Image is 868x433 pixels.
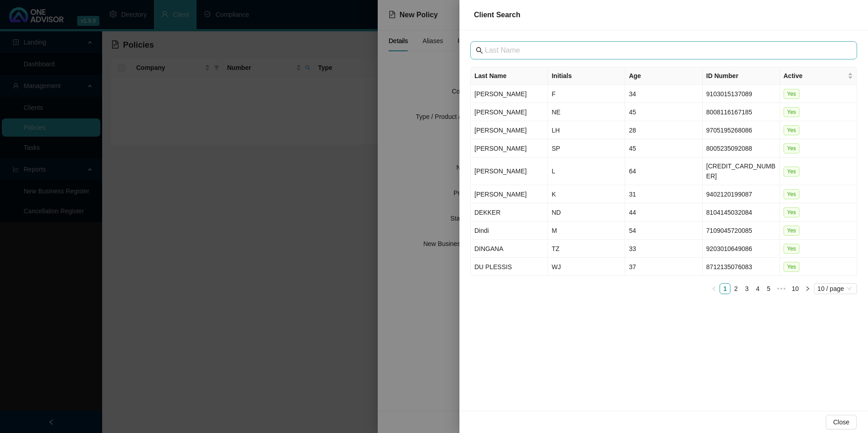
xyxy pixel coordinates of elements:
a: 5 [764,284,774,294]
li: 2 [730,283,741,294]
div: Page Size [814,283,857,294]
span: left [711,286,717,291]
td: 8008116167185 [703,103,780,121]
span: Yes [784,244,800,254]
span: 34 [629,90,636,98]
span: search [476,47,483,54]
li: 10 [789,283,802,294]
span: 44 [629,209,636,216]
td: DEKKER [471,203,548,221]
span: 45 [629,108,636,116]
td: 8104145032084 [703,203,780,221]
span: Yes [784,189,800,199]
button: Close [826,415,857,429]
span: 45 [629,145,636,152]
td: NE [548,103,625,121]
td: M [548,221,625,240]
button: left [709,283,720,294]
td: SP [548,139,625,157]
a: 3 [742,284,752,294]
th: Active [780,67,857,85]
input: Last Name [485,45,844,56]
li: Next Page [802,283,813,294]
th: ID Number [703,67,780,85]
td: K [548,185,625,203]
td: LH [548,121,625,139]
td: ND [548,203,625,221]
li: 1 [720,283,730,294]
span: Yes [784,262,800,272]
td: [PERSON_NAME] [471,85,548,103]
li: 5 [763,283,774,294]
th: Initials [548,67,625,85]
td: 8712135076083 [703,258,780,276]
button: right [802,283,813,294]
td: DU PLESSIS [471,258,548,276]
span: 37 [629,263,636,271]
td: L [548,157,625,185]
span: Client Search [474,11,520,19]
td: 7109045720085 [703,221,780,240]
td: [PERSON_NAME] [471,157,548,185]
th: Age [625,67,702,85]
li: Next 5 Pages [774,283,789,294]
a: 2 [731,284,741,294]
span: ••• [774,283,789,294]
span: Close [833,417,849,427]
td: [PERSON_NAME] [471,103,548,121]
span: 10 / page [818,284,853,294]
span: Active [784,71,846,81]
span: Yes [784,89,800,99]
li: Previous Page [709,283,720,294]
span: Yes [784,107,800,117]
span: right [805,286,810,291]
td: DINGANA [471,240,548,258]
span: Yes [784,125,800,135]
a: 1 [720,284,730,294]
a: 10 [789,284,802,294]
td: F [548,85,625,103]
span: 33 [629,245,636,252]
span: Yes [784,207,800,217]
th: Last Name [471,67,548,85]
td: WJ [548,258,625,276]
span: 28 [629,127,636,134]
span: Yes [784,143,800,153]
a: 4 [753,284,763,294]
td: Dindi [471,221,548,240]
td: 9103015137089 [703,85,780,103]
td: 9402120199087 [703,185,780,203]
span: Yes [784,226,800,236]
span: 64 [629,167,636,175]
td: [PERSON_NAME] [471,121,548,139]
td: TZ [548,240,625,258]
span: 31 [629,191,636,198]
td: 9705195268086 [703,121,780,139]
td: [CREDIT_CARD_NUMBER] [703,157,780,185]
span: 54 [629,227,636,234]
span: Yes [784,167,800,177]
td: [PERSON_NAME] [471,185,548,203]
li: 4 [752,283,763,294]
li: 3 [741,283,752,294]
td: 8005235092088 [703,139,780,157]
td: 9203010649086 [703,240,780,258]
td: [PERSON_NAME] [471,139,548,157]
